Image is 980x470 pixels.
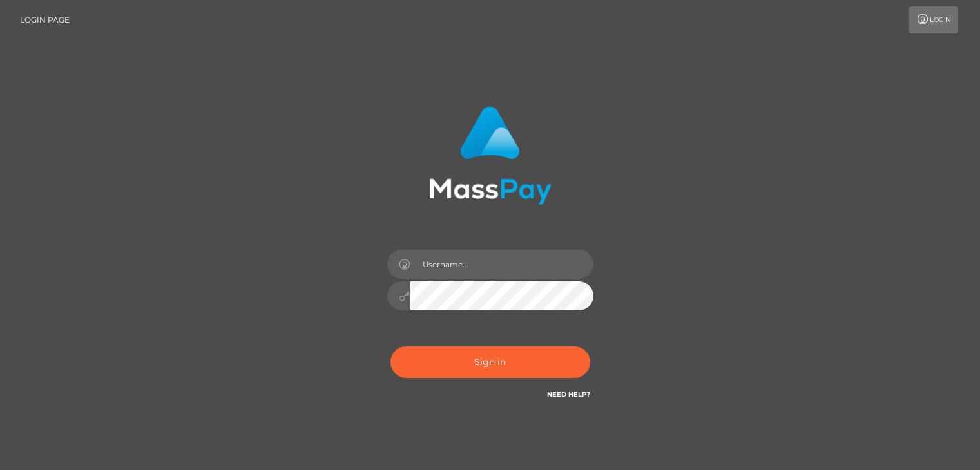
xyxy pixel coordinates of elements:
[410,250,593,279] input: Username...
[429,106,552,205] img: MassPay Login
[909,6,958,33] a: Login
[390,346,590,378] button: Sign in
[547,390,590,399] a: Need Help?
[20,6,70,33] a: Login Page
